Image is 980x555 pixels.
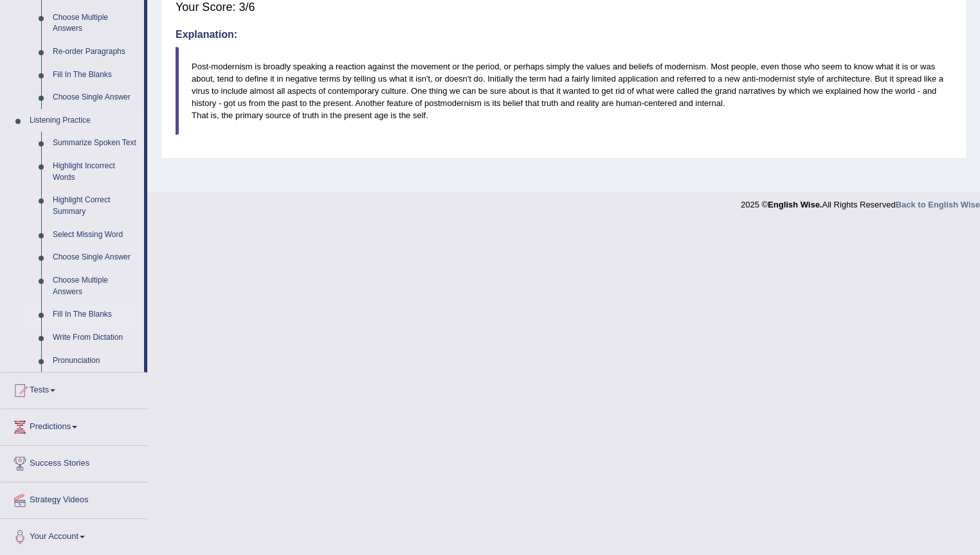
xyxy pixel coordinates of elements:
[47,40,144,64] a: Re-order Paragraphs
[192,60,952,122] p: Post-modernism is broadly speaking a reaction against the movement or the period, or perhaps simp...
[47,246,144,269] a: Choose Single Answer
[47,269,144,303] a: Choose Multiple Answers
[47,155,144,189] a: Highlight Incorrect Words
[47,64,144,87] a: Fill In The Blanks
[896,200,980,209] a: Back to English Wise
[1,482,147,515] a: Strategy Videos
[768,200,822,209] strong: English Wise.
[1,409,147,441] a: Predictions
[47,349,144,373] a: Pronunciation
[47,303,144,326] a: Fill In The Blanks
[741,192,980,211] div: 2025 © All Rights Reserved
[176,29,952,40] h4: Explanation:
[47,6,144,40] a: Choose Multiple Answers
[47,132,144,155] a: Summarize Spoken Text
[47,326,144,349] a: Write From Dictation
[1,519,147,551] a: Your Account
[1,446,147,478] a: Success Stories
[1,373,147,405] a: Tests
[47,86,144,109] a: Choose Single Answer
[47,224,144,247] a: Select Missing Word
[47,189,144,223] a: Highlight Correct Summary
[24,109,144,132] a: Listening Practice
